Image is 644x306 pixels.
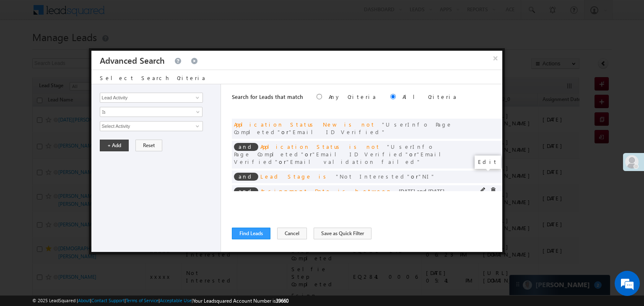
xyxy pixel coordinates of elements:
[399,187,444,194] span: [DATE] and [DATE]
[91,298,125,303] a: Contact Support
[286,158,421,165] span: Email validation failed
[402,93,457,100] label: All Criteria
[100,93,203,103] input: Type to Search
[475,156,501,169] div: Edit
[338,187,392,194] span: is between
[234,121,452,135] span: UserInfo Page Completed
[234,173,258,181] span: and
[138,4,158,24] div: Minimize live chat window
[232,93,303,100] span: Search for Leads that match
[319,173,329,180] span: is
[135,140,162,151] button: Reset
[100,107,203,117] a: Is
[160,298,192,303] a: Acceptable Use
[289,128,386,135] span: Email ID Verified
[234,143,258,151] span: and
[349,143,380,150] span: is not
[100,108,191,116] span: Is
[78,298,90,303] a: About
[277,228,307,239] button: Cancel
[234,121,452,135] span: or
[260,143,343,150] span: Application Status
[234,143,447,165] span: or or or
[344,121,375,128] span: is not
[234,121,338,128] span: Application Status New
[232,228,270,239] button: Find Leads
[191,122,202,130] a: Show All Items
[14,44,35,55] img: d_60004797649_company_0_60004797649
[234,150,447,165] span: Email Verified
[276,298,288,304] span: 39660
[100,74,206,81] span: Select Search Criteria
[100,51,165,70] h3: Advanced Search
[260,187,331,194] span: Assignment Date
[126,298,158,303] a: Terms of Service
[329,93,377,100] label: Any Criteria
[44,44,141,55] div: Chat with us now
[100,140,129,151] button: + Add
[418,173,435,180] span: NI
[234,187,258,195] span: and
[314,228,371,239] button: Save as Quick Filter
[260,173,435,180] span: or
[32,297,288,305] span: © 2025 LeadSquared | | | | |
[336,173,411,180] span: Not Interested
[114,241,152,252] em: Start Chat
[11,78,153,233] textarea: Type your message and hit 'Enter'
[234,143,434,158] span: UserInfo Page Completed
[100,121,203,131] input: Type to Search
[312,150,409,158] span: Email ID Verified
[191,93,202,102] a: Show All Items
[489,51,502,65] button: ×
[193,298,288,304] span: Your Leadsquared Account Number is
[260,173,312,180] span: Lead Stage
